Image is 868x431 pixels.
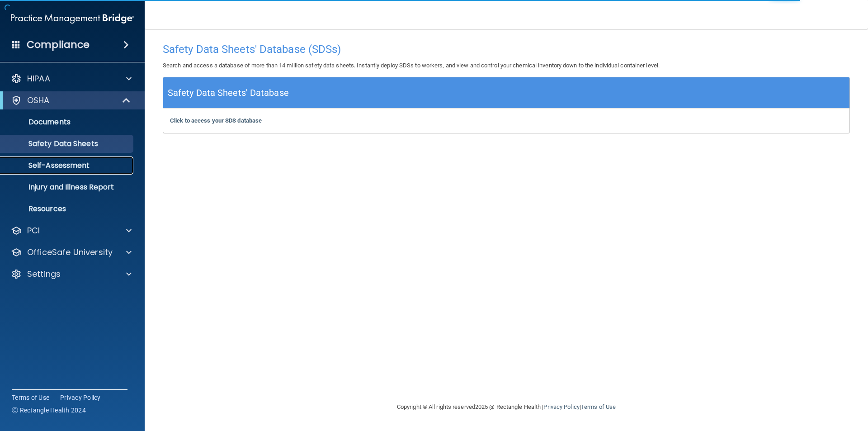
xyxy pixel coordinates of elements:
a: Settings [11,269,132,279]
a: Terms of Use [581,403,616,410]
p: Resources [6,204,129,213]
a: OSHA [11,95,131,106]
h4: Compliance [27,38,90,51]
img: PMB logo [11,9,134,28]
p: Safety Data Sheets [6,139,129,148]
h4: Safety Data Sheets' Database (SDSs) [163,43,850,55]
p: Self-Assessment [6,161,129,170]
p: OSHA [27,95,50,106]
p: Injury and Illness Report [6,183,129,192]
a: Click to access your SDS database [170,117,262,124]
a: Terms of Use [12,393,49,402]
p: PCI [27,225,40,236]
span: Ⓒ Rectangle Health 2024 [12,406,86,415]
p: OfficeSafe University [27,247,113,258]
a: HIPAA [11,73,132,84]
a: Privacy Policy [60,393,101,402]
div: Copyright © All rights reserved 2025 @ Rectangle Health | | [341,393,671,422]
p: Settings [27,269,61,279]
p: HIPAA [27,73,50,84]
a: PCI [11,225,132,236]
a: OfficeSafe University [11,247,132,258]
h5: Safety Data Sheets' Database [168,85,289,101]
a: Privacy Policy [543,403,579,410]
p: Search and access a database of more than 14 million safety data sheets. Instantly deploy SDSs to... [163,60,850,71]
p: Documents [6,118,129,127]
